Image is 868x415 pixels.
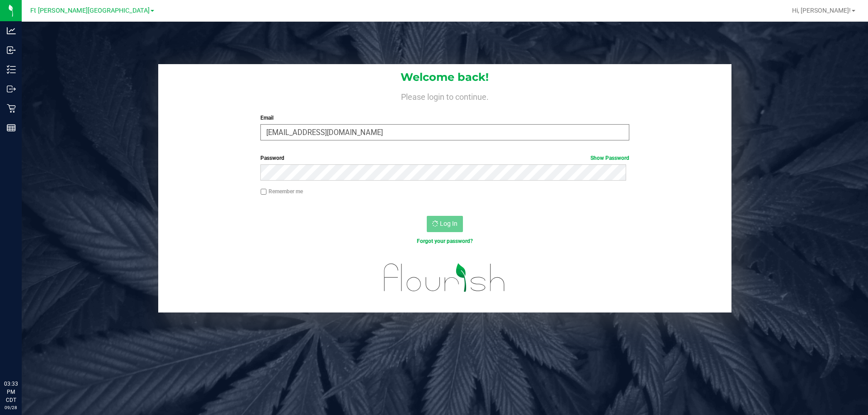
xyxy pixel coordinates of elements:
[158,71,731,83] h1: Welcome back!
[7,84,16,93] inline-svg: Outbound
[7,104,16,113] inline-svg: Retail
[260,114,629,122] label: Email
[373,255,516,301] img: flourish_logo.svg
[440,220,458,227] span: Log In
[417,238,473,244] a: Forgot your password?
[7,65,16,74] inline-svg: Inventory
[7,26,16,35] inline-svg: Analytics
[260,155,284,161] span: Password
[7,123,16,132] inline-svg: Reports
[4,380,18,404] p: 03:33 PM CDT
[158,90,731,101] h4: Please login to continue.
[7,46,16,55] inline-svg: Inbound
[590,155,629,161] a: Show Password
[792,7,851,14] span: Hi, [PERSON_NAME]!
[30,7,150,14] span: Ft [PERSON_NAME][GEOGRAPHIC_DATA]
[260,189,267,195] input: Remember me
[427,216,463,232] button: Log In
[4,404,18,411] p: 09/28
[260,187,303,196] label: Remember me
